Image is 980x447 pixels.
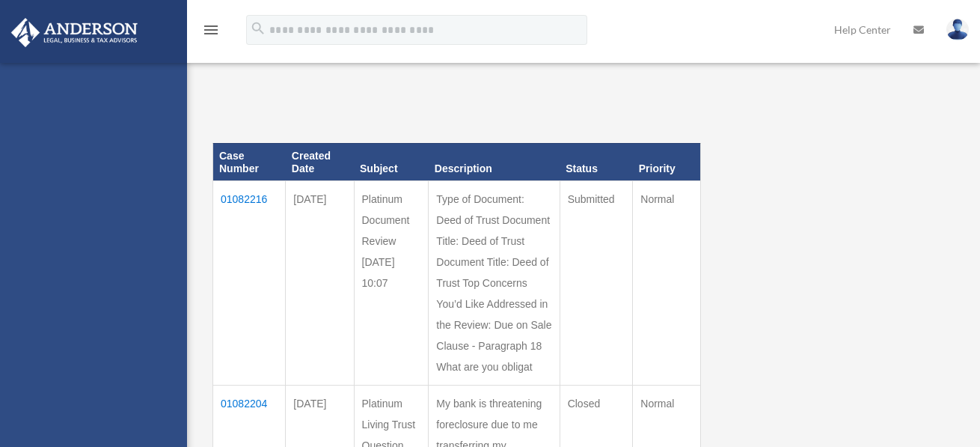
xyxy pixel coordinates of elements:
[7,18,142,47] img: Anderson Advisors Platinum Portal
[560,181,633,386] td: Submitted
[429,143,560,181] th: Description
[354,143,429,181] th: Subject
[250,20,266,37] i: search
[946,19,969,40] img: User Pic
[286,181,354,386] td: [DATE]
[213,181,286,386] td: 01082216
[202,26,220,39] a: menu
[429,181,560,386] td: Type of Document: Deed of Trust Document Title: Deed of Trust Document Title: Deed of Trust Top C...
[633,181,700,386] td: Normal
[633,143,700,181] th: Priority
[286,143,354,181] th: Created Date
[213,143,286,181] th: Case Number
[202,21,220,39] i: menu
[354,181,429,386] td: Platinum Document Review [DATE] 10:07
[560,143,633,181] th: Status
